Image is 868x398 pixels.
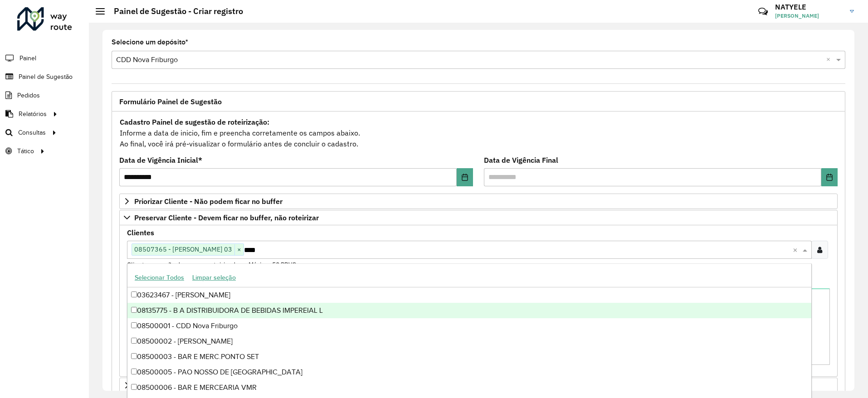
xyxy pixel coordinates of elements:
div: 08135775 - B A DISTRIBUIDORA DE BEBIDAS IMPEREIAL L [127,303,811,318]
span: Formulário Painel de Sugestão [119,98,222,105]
span: Consultas [18,128,46,137]
small: Clientes que não devem ser roteirizados – Máximo 50 PDVS [127,261,296,269]
label: Data de Vigência Final [484,155,558,165]
span: [PERSON_NAME] [775,12,843,20]
div: Preservar Cliente - Devem ficar no buffer, não roteirizar [119,225,838,377]
span: 08507365 - [PERSON_NAME] 03 [132,244,234,255]
span: Preservar Cliente - Devem ficar no buffer, não roteirizar [134,214,319,221]
button: Choose Date [821,168,838,186]
h2: Painel de Sugestão - Criar registro [105,6,243,16]
span: Priorizar Cliente - Não podem ficar no buffer [134,198,283,205]
strong: Cadastro Painel de sugestão de roteirização: [120,117,269,126]
label: Clientes [127,227,154,238]
div: 08500006 - BAR E MERCEARIA VMR [127,380,811,395]
span: Tático [17,146,34,156]
div: 08500002 - [PERSON_NAME] [127,334,811,349]
div: 03623467 - [PERSON_NAME] [127,287,811,303]
span: Painel [20,53,36,63]
span: Clear all [826,54,834,65]
a: Cliente para Recarga [119,378,838,393]
button: Limpar seleção [188,271,240,285]
div: 08500001 - CDD Nova Friburgo [127,318,811,334]
a: Preservar Cliente - Devem ficar no buffer, não roteirizar [119,210,838,225]
div: Informe a data de inicio, fim e preencha corretamente os campos abaixo. Ao final, você irá pré-vi... [119,116,838,150]
span: Painel de Sugestão [19,72,73,82]
span: Clear all [793,244,800,255]
a: Priorizar Cliente - Não podem ficar no buffer [119,194,838,209]
a: Contato Rápido [753,2,773,21]
button: Selecionar Todos [131,271,188,285]
span: Pedidos [17,91,40,100]
div: 08500005 - PAO NOSSO DE [GEOGRAPHIC_DATA] [127,364,811,380]
h3: NATYELE [775,3,843,11]
span: Relatórios [19,109,47,119]
label: Data de Vigência Inicial [119,155,202,165]
label: Selecione um depósito [112,37,188,48]
div: 08500003 - BAR E MERC.PONTO SET [127,349,811,364]
button: Choose Date [457,168,473,186]
span: × [234,244,244,255]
